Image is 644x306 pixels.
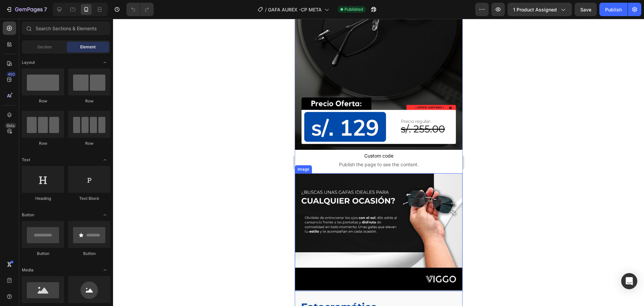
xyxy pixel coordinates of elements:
[22,98,64,104] div: Row
[6,72,16,77] div: 450
[68,195,110,202] div: Text Block
[599,3,628,16] button: Publish
[295,19,463,306] iframe: Design area
[22,140,64,146] div: Row
[22,267,34,273] span: Media
[22,251,64,257] div: Button
[513,6,557,13] span: 1 product assigned
[344,6,363,12] span: Published
[22,195,64,202] div: Heading
[22,157,30,163] span: Text
[22,59,35,65] span: Layout
[100,210,110,220] span: Toggle open
[575,3,597,16] button: Save
[100,265,110,275] span: Toggle open
[265,6,267,13] span: /
[621,273,637,289] div: Open Intercom Messenger
[68,140,110,146] div: Row
[37,44,52,50] span: Section
[80,44,96,50] span: Element
[68,251,110,257] div: Button
[22,212,34,218] span: Button
[580,7,591,12] span: Save
[68,98,110,104] div: Row
[22,21,110,35] input: Search Sections & Elements
[3,3,50,16] button: 7
[507,3,572,16] button: 1 product assigned
[100,57,110,68] span: Toggle open
[5,123,16,128] div: Beta
[605,6,622,13] div: Publish
[268,6,322,13] span: GAFA AUREX -CP META
[44,5,47,13] p: 7
[100,155,110,165] span: Toggle open
[126,3,154,16] div: Undo/Redo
